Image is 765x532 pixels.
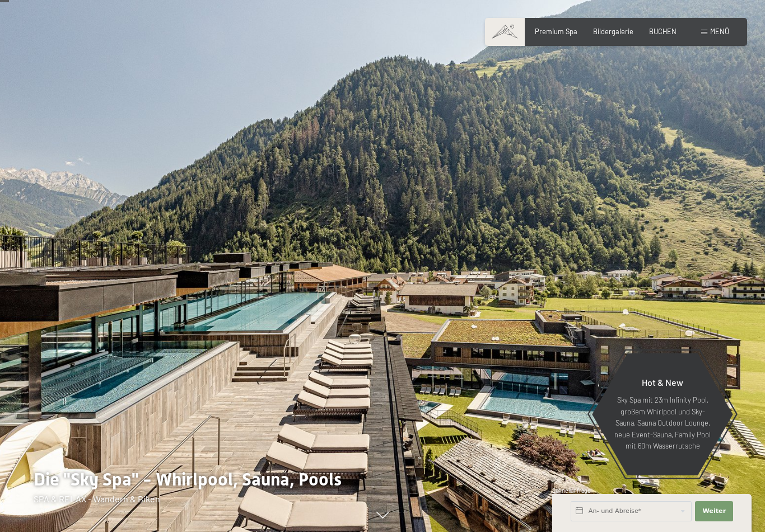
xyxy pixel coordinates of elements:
[710,27,729,36] span: Menü
[551,510,553,517] span: 1
[642,377,683,388] span: Hot & New
[695,501,733,521] button: Weiter
[591,353,734,476] a: Hot & New Sky Spa mit 23m Infinity Pool, großem Whirlpool und Sky-Sauna, Sauna Outdoor Lounge, ne...
[702,507,726,516] span: Weiter
[593,27,633,36] a: Bildergalerie
[535,27,577,36] a: Premium Spa
[552,487,591,494] span: Schnellanfrage
[614,394,711,451] p: Sky Spa mit 23m Infinity Pool, großem Whirlpool und Sky-Sauna, Sauna Outdoor Lounge, neue Event-S...
[274,292,366,304] span: Einwilligung Marketing*
[649,27,677,36] a: BUCHEN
